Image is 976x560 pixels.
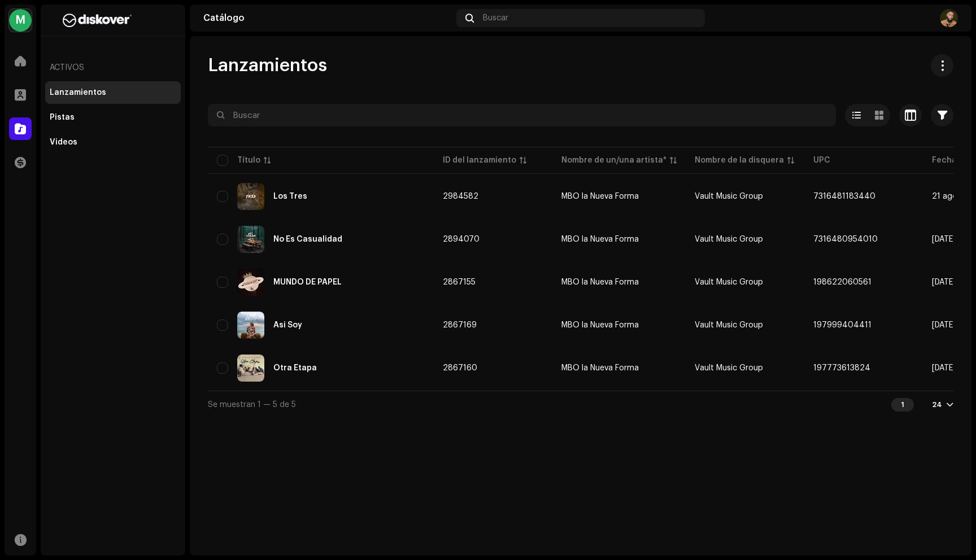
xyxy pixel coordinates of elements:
[561,235,639,243] div: MBO la Nueva Forma
[443,364,477,372] span: 2867160
[813,321,872,329] span: 197999404411
[273,193,307,200] div: Los Tres
[891,398,914,412] div: 1
[813,235,878,243] span: 7316480954010
[45,106,181,129] re-m-nav-item: Pistas
[208,54,327,77] span: Lanzamientos
[9,9,32,32] div: M
[208,401,296,409] span: Se muestran 1 — 5 de 5
[237,269,264,296] img: 95a2bf7b-72cd-4938-af88-00b95668ec92
[561,321,639,329] div: MBO la Nueva Forma
[50,113,75,122] div: Pistas
[561,155,666,166] div: Nombre de un/una artista*
[50,138,77,147] div: Videos
[561,278,677,286] span: MBO la Nueva Forma
[237,355,264,382] img: e2fd0c39-cfea-4609-99e3-d7ea5d4f3fa1
[208,104,836,126] input: Buscar
[813,278,872,286] span: 198622060561
[237,155,260,166] div: Título
[273,364,317,372] div: Otra Etapa
[443,321,477,329] span: 2867169
[273,235,342,243] div: No Es Casualidad
[695,193,763,200] span: Vault Music Group
[237,312,264,339] img: 2f1dcc32-939a-44bb-98ad-22f78c3798be
[813,193,875,200] span: 7316481183440
[443,155,516,166] div: ID del lanzamiento
[443,278,476,286] span: 2867155
[932,400,942,409] div: 24
[695,235,763,243] span: Vault Music Group
[561,364,677,372] span: MBO la Nueva Forma
[237,226,264,253] img: 07798318-f6f8-4c73-acf3-7ba6647e206b
[45,81,181,104] re-m-nav-item: Lanzamientos
[45,131,181,154] re-m-nav-item: Videos
[561,364,639,372] div: MBO la Nueva Forma
[50,88,106,97] div: Lanzamientos
[695,321,763,329] span: Vault Music Group
[273,278,342,286] div: MUNDO DE PAPEL
[695,278,763,286] span: Vault Music Group
[443,235,480,243] span: 2894070
[940,9,958,27] img: 96cdc585-7310-4c34-af6c-9340d0f2b243
[561,193,677,200] span: MBO la Nueva Forma
[695,155,784,166] div: Nombre de la disquera
[695,364,763,372] span: Vault Music Group
[813,364,870,372] span: 197773613824
[443,193,478,200] span: 2984582
[561,321,677,329] span: MBO la Nueva Forma
[45,54,181,81] re-a-nav-header: Activos
[203,14,452,23] div: Catálogo
[561,193,639,200] div: MBO la Nueva Forma
[273,321,302,329] div: Asi Soy
[561,235,677,243] span: MBO la Nueva Forma
[237,183,264,210] img: f41b811c-7a0d-485f-9d5a-d0b680473146
[561,278,639,286] div: MBO la Nueva Forma
[483,14,508,23] span: Buscar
